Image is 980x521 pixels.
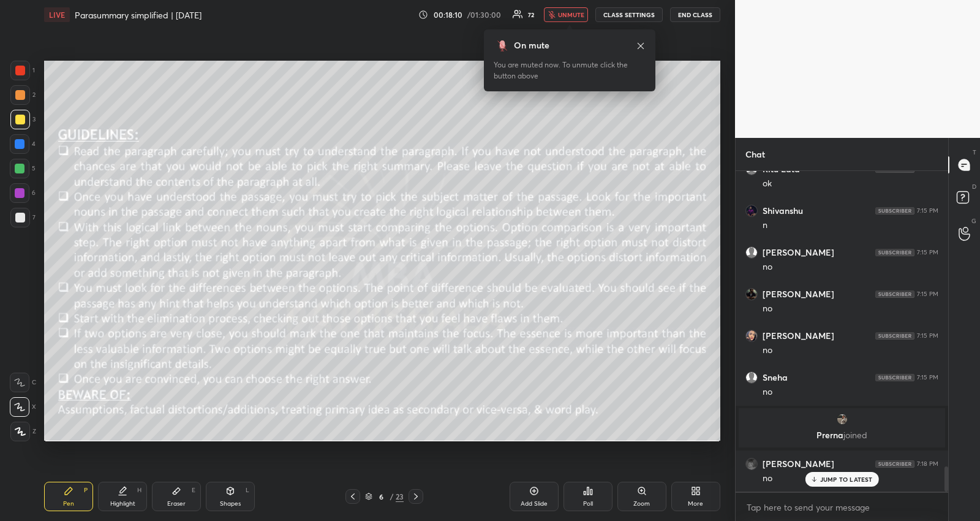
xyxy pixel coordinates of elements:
div: LIVE [44,7,70,22]
div: On mute [514,39,549,52]
div: 7:15 PM [917,249,938,256]
div: Eraser [167,501,186,507]
img: thumbnail.jpg [836,413,848,425]
div: no [763,303,938,315]
div: 6 [375,493,387,500]
img: 4P8fHbbgJtejmAAAAAElFTkSuQmCC [875,249,914,256]
div: no [763,261,938,273]
h6: [PERSON_NAME] [763,330,834,341]
div: 3 [10,110,36,129]
div: 4 [10,134,36,154]
p: D [972,182,976,191]
img: 4P8fHbbgJtejmAAAAAElFTkSuQmCC [875,374,914,381]
div: Z [10,422,36,441]
div: H [137,487,141,493]
button: CLASS SETTINGS [595,7,663,22]
div: C [10,373,36,392]
div: n [763,219,938,232]
div: / [390,493,393,500]
div: no [763,473,938,485]
div: no [763,386,938,398]
div: 5 [10,159,36,178]
h6: [PERSON_NAME] [763,458,834,470]
div: 2 [10,85,36,105]
div: 7:15 PM [917,291,938,298]
div: 7 [10,208,36,227]
h6: Sneha [763,372,788,383]
img: thumbnail.jpg [746,289,757,300]
div: More [688,501,703,507]
button: unmute [544,7,588,22]
h6: [PERSON_NAME] [763,247,834,258]
span: unmute [558,10,584,19]
div: grid [736,171,948,492]
div: 7:15 PM [917,207,938,215]
p: G [971,216,976,226]
div: You are muted now. To unmute click the button above [494,59,646,82]
div: 23 [396,491,404,502]
h6: Shivanshu [763,205,803,216]
img: 4P8fHbbgJtejmAAAAAElFTkSuQmCC [875,332,914,340]
button: END CLASS [670,7,720,22]
img: default.png [746,372,757,383]
p: Prerna [746,430,938,440]
div: Highlight [110,501,135,507]
div: Shapes [220,501,241,507]
div: Zoom [633,501,650,507]
img: 4P8fHbbgJtejmAAAAAElFTkSuQmCC [875,460,914,468]
div: 6 [10,183,36,203]
img: default.png [746,247,757,258]
p: Chat [736,138,775,170]
div: E [192,487,195,493]
div: Add Slide [521,501,548,507]
div: 7:15 PM [917,332,938,340]
div: 7:15 PM [917,374,938,381]
img: thumbnail.jpg [746,205,757,216]
div: ok [763,178,938,190]
img: 4P8fHbbgJtejmAAAAAElFTkSuQmCC [875,207,914,215]
div: 1 [10,61,35,80]
h6: [PERSON_NAME] [763,289,834,300]
img: thumbnail.jpg [746,458,757,470]
p: JUMP TO LATEST [820,476,873,483]
span: joined [843,429,867,441]
div: no [763,344,938,357]
div: L [246,487,249,493]
img: thumbnail.jpg [746,330,757,341]
div: P [84,487,88,493]
p: T [973,148,976,157]
img: 4P8fHbbgJtejmAAAAAElFTkSuQmCC [875,291,914,298]
div: Pen [63,501,74,507]
div: 7:18 PM [917,460,938,468]
div: X [10,397,36,417]
div: 72 [528,12,534,18]
div: Poll [583,501,593,507]
h4: Parasummary simplified | [DATE] [75,9,202,21]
